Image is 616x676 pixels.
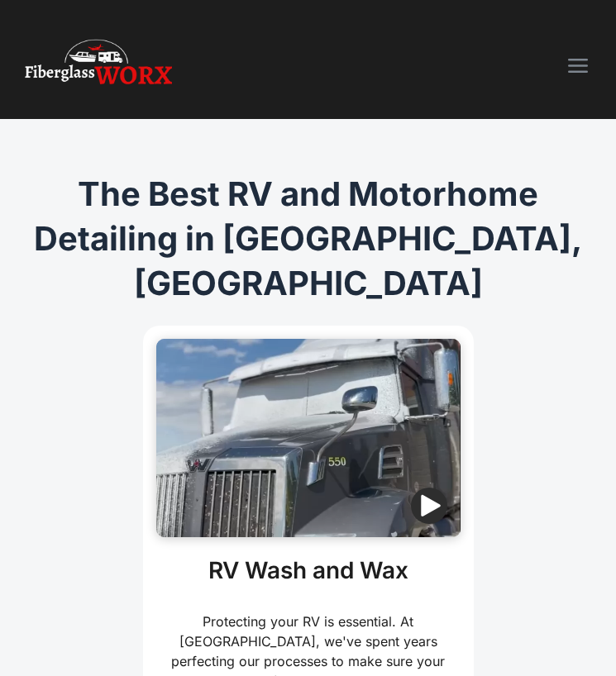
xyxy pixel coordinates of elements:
h1: The Best RV and Motorhome Detailing in [GEOGRAPHIC_DATA], [GEOGRAPHIC_DATA] [17,172,599,306]
h2: RV Wash and Wax [208,557,408,585]
div: menu [555,43,601,89]
img: Fiberglass Worx - RV and Boat repair, RV Roof, RV and Boat Detailing Company Logo [25,33,172,99]
img: Play video [411,488,447,524]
